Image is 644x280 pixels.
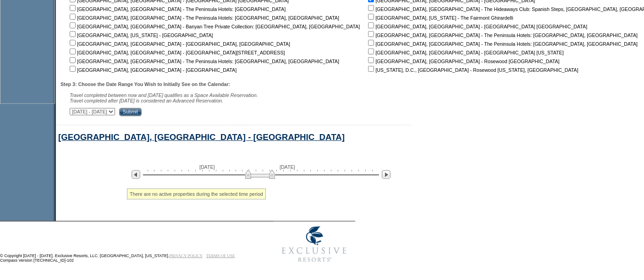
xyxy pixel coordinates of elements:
[68,32,213,38] nobr: [GEOGRAPHIC_DATA], [US_STATE] - [GEOGRAPHIC_DATA]
[366,15,513,21] nobr: [GEOGRAPHIC_DATA], [US_STATE] - The Fairmont Ghirardelli
[68,6,286,12] nobr: [GEOGRAPHIC_DATA], [GEOGRAPHIC_DATA] - The Peninsula Hotels: [GEOGRAPHIC_DATA]
[382,170,391,179] img: Next
[68,50,285,55] nobr: [GEOGRAPHIC_DATA], [GEOGRAPHIC_DATA] - [GEOGRAPHIC_DATA][STREET_ADDRESS]
[199,164,215,170] span: [DATE]
[68,67,237,73] nobr: [GEOGRAPHIC_DATA], [GEOGRAPHIC_DATA] - [GEOGRAPHIC_DATA]
[366,67,578,73] nobr: [US_STATE], D.C., [GEOGRAPHIC_DATA] - Rosewood [US_STATE], [GEOGRAPHIC_DATA]
[280,164,295,170] span: [DATE]
[132,170,140,179] img: Previous
[58,132,345,142] a: [GEOGRAPHIC_DATA], [GEOGRAPHIC_DATA] - [GEOGRAPHIC_DATA]
[273,221,355,267] img: Exclusive Resorts
[68,15,339,21] nobr: [GEOGRAPHIC_DATA], [GEOGRAPHIC_DATA] - The Peninsula Hotels: [GEOGRAPHIC_DATA], [GEOGRAPHIC_DATA]
[119,108,142,116] input: Submit
[366,24,587,29] nobr: [GEOGRAPHIC_DATA], [GEOGRAPHIC_DATA] - [GEOGRAPHIC_DATA] [GEOGRAPHIC_DATA]
[70,92,258,98] span: Travel completed between now and [DATE] qualifies as a Space Available Reservation.
[68,59,339,64] nobr: [GEOGRAPHIC_DATA], [GEOGRAPHIC_DATA] - The Peninsula Hotels: [GEOGRAPHIC_DATA], [GEOGRAPHIC_DATA]
[366,59,559,64] nobr: [GEOGRAPHIC_DATA], [GEOGRAPHIC_DATA] - Rosewood [GEOGRAPHIC_DATA]
[68,24,360,29] nobr: [GEOGRAPHIC_DATA], [GEOGRAPHIC_DATA] - Banyan Tree Private Collection: [GEOGRAPHIC_DATA], [GEOGRA...
[127,188,266,199] div: There are no active properties during the selected time period
[366,32,638,38] nobr: [GEOGRAPHIC_DATA], [GEOGRAPHIC_DATA] - The Peninsula Hotels: [GEOGRAPHIC_DATA], [GEOGRAPHIC_DATA]
[366,50,564,55] nobr: [GEOGRAPHIC_DATA], [GEOGRAPHIC_DATA] - [GEOGRAPHIC_DATA] [US_STATE]
[169,253,203,258] a: PRIVACY POLICY
[61,81,230,87] b: Step 3: Choose the Date Range You Wish to Initially See on the Calendar:
[366,41,638,47] nobr: [GEOGRAPHIC_DATA], [GEOGRAPHIC_DATA] - The Peninsula Hotels: [GEOGRAPHIC_DATA], [GEOGRAPHIC_DATA]
[70,98,223,103] nobr: Travel completed after [DATE] is considered an Advanced Reservation.
[206,253,235,258] a: TERMS OF USE
[68,41,290,47] nobr: [GEOGRAPHIC_DATA], [GEOGRAPHIC_DATA] - [GEOGRAPHIC_DATA], [GEOGRAPHIC_DATA]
